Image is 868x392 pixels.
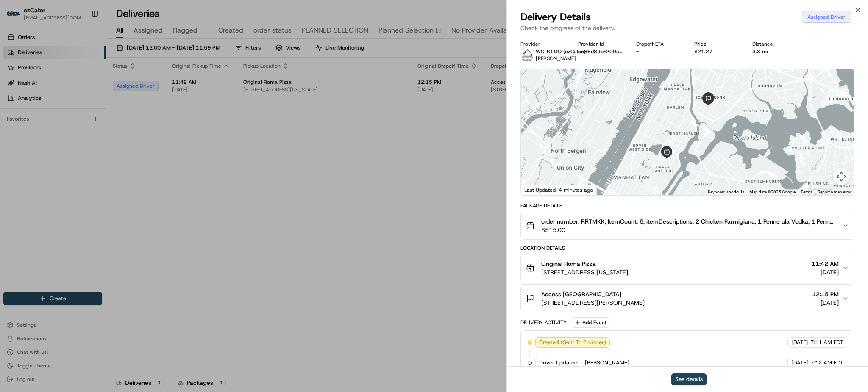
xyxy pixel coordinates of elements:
span: Driver Updated [539,359,578,367]
span: [DATE] [812,298,839,307]
span: [STREET_ADDRESS][US_STATE] [541,268,628,276]
span: 11:42 AM [812,259,839,268]
a: Open this area in Google Maps (opens a new window) [523,184,551,195]
div: Last Updated: 4 minutes ago [521,185,597,195]
div: 📗 [8,124,15,130]
span: [STREET_ADDRESS][PERSON_NAME] [541,298,645,307]
span: Created (Sent To Provider) [539,339,606,346]
span: Map data ©2025 Google [749,190,796,194]
span: 7:11 AM EDT [810,339,843,346]
span: [DATE] [791,339,809,346]
button: Start new chat [144,83,154,94]
a: Powered byPylon [60,143,103,150]
div: Location Details [520,245,854,251]
span: WC TO GO (ezCater) [536,48,586,55]
div: We're available if you need us! [29,89,107,96]
button: See details [671,373,707,385]
div: - [636,48,681,55]
span: Pylon [84,144,103,150]
button: ac86d89b-200a-516b-659a-7963fb46736f [578,48,623,55]
div: 3.3 mi [752,48,797,55]
a: Terms [801,190,812,194]
span: Knowledge Base [17,123,65,131]
span: [DATE] [791,359,809,367]
span: $515.00 [541,226,835,234]
span: API Documentation [80,123,136,131]
div: Provider Id [578,41,623,47]
span: order number: RRTMKK, ItemCount: 6, itemDescriptions: 2 Chicken Parmigiana, 1 Penne ala Vodka, 1 ... [541,217,835,226]
button: Access [GEOGRAPHIC_DATA][STREET_ADDRESS][PERSON_NAME]12:15 PM[DATE] [521,285,854,312]
span: [DATE] [812,268,839,276]
button: Add Event [572,317,609,328]
span: Original Roma Pizza [541,259,596,268]
div: Package Details [520,202,854,209]
span: Access [GEOGRAPHIC_DATA] [541,290,621,298]
div: 💻 [72,124,78,130]
button: Map camera controls [833,168,850,185]
a: Report a map error [818,190,851,194]
img: Nash [8,8,25,25]
div: Provider [520,41,565,47]
span: [PERSON_NAME] [585,359,629,367]
a: 📗Knowledge Base [5,119,68,135]
input: Clear [22,55,140,63]
img: Google [523,184,551,195]
button: order number: RRTMKK, ItemCount: 6, itemDescriptions: 2 Chicken Parmigiana, 1 Penne ala Vodka, 1 ... [521,212,854,239]
div: Distance [752,41,797,47]
img: 1736555255976-a54dd68f-1ca7-489b-9aae-adbdc363a1c4 [8,81,24,96]
div: Price [694,41,739,47]
div: $21.27 [694,48,739,55]
div: Delivery Activity [520,319,567,326]
span: Delivery Details [520,10,591,24]
a: 💻API Documentation [68,119,139,135]
span: [PERSON_NAME] [536,55,576,62]
div: Dropoff ETA [636,41,681,47]
div: Start new chat [29,81,139,89]
span: 12:15 PM [812,290,839,298]
img: profile_wctogo_shipday.jpg [520,48,534,62]
p: Welcome 👋 [8,34,154,47]
button: Original Roma Pizza[STREET_ADDRESS][US_STATE]11:42 AM[DATE] [521,254,854,282]
span: 7:12 AM EDT [810,359,843,367]
button: Keyboard shortcuts [708,189,744,195]
p: Check the progress of the delivery. [520,24,854,32]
